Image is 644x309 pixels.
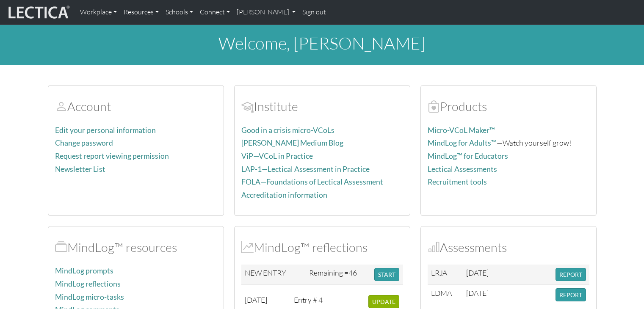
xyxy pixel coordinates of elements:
[55,292,124,301] a: MindLog micro-tasks
[428,99,440,114] span: Products
[348,268,357,277] span: 46
[55,99,67,114] span: Account
[428,126,495,135] a: Micro-VCoL Maker™
[428,240,440,255] span: Assessments
[299,3,329,21] a: Sign out
[466,288,489,298] span: [DATE]
[120,3,162,21] a: Resources
[241,138,343,147] a: [PERSON_NAME] Medium Blog
[77,3,120,21] a: Workplace
[241,99,403,114] h2: Institute
[556,288,586,301] button: REPORT
[466,268,489,277] span: [DATE]
[428,99,589,114] h2: Products
[55,126,156,135] a: Edit your personal information
[428,177,487,186] a: Recruitment tools
[162,3,196,21] a: Schools
[428,240,589,255] h2: Assessments
[6,4,70,20] img: lecticalive
[55,99,217,114] h2: Account
[372,298,395,305] span: UPDATE
[428,137,589,149] p: —Watch yourself grow!
[55,165,105,174] a: Newsletter List
[196,3,233,21] a: Connect
[368,295,399,308] button: UPDATE
[55,138,113,147] a: Change password
[55,240,67,255] span: MindLog™ resources
[233,3,299,21] a: [PERSON_NAME]
[428,152,508,160] a: MindLog™ for Educators
[241,265,306,285] td: NEW ENTRY
[241,190,327,199] a: Accreditation information
[374,268,399,281] button: START
[55,279,121,288] a: MindLog reflections
[241,126,334,135] a: Good in a crisis micro-VCoLs
[241,99,254,114] span: Account
[55,152,169,160] a: Request report viewing permission
[428,165,497,174] a: Lectical Assessments
[55,240,217,255] h2: MindLog™ resources
[241,177,383,186] a: FOLA—Foundations of Lectical Assessment
[428,265,463,285] td: LRJA
[428,285,463,305] td: LDMA
[241,240,254,255] span: MindLog
[556,268,586,281] button: REPORT
[428,138,497,147] a: MindLog for Adults™
[245,295,267,304] span: [DATE]
[306,265,371,285] td: Remaining =
[241,165,370,174] a: LAP-1—Lectical Assessment in Practice
[241,152,313,160] a: ViP—VCoL in Practice
[55,266,113,275] a: MindLog prompts
[241,240,403,255] h2: MindLog™ reflections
